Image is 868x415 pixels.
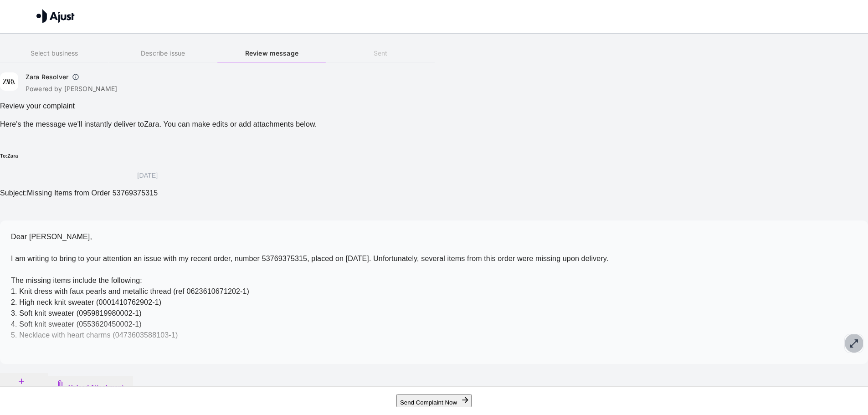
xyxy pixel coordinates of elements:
h6: Review message [217,48,326,58]
h6: Sent [326,48,435,58]
span: Dear [PERSON_NAME], I am writing to bring to your attention an issue with my recent order, number... [11,233,608,361]
button: Send Complaint Now [396,394,472,407]
h6: Describe issue [109,48,217,58]
p: Powered by [PERSON_NAME] [26,84,118,93]
button: Upload Attachment [48,376,133,394]
h6: Zara Resolver [26,72,68,82]
img: Ajust [36,9,75,23]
